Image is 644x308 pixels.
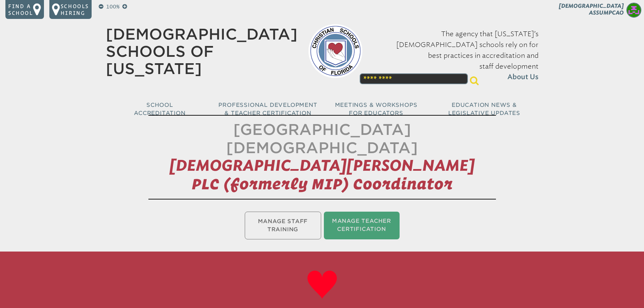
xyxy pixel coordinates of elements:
span: [DEMOGRAPHIC_DATA] Assumpcao [559,3,624,16]
a: [DEMOGRAPHIC_DATA] Schools of [US_STATE] [106,25,297,77]
span: [GEOGRAPHIC_DATA][DEMOGRAPHIC_DATA] [226,121,418,157]
p: Schools Hiring [61,3,89,16]
img: heart-darker.svg [302,265,342,306]
span: School Accreditation [134,102,185,116]
p: The agency that [US_STATE]’s [DEMOGRAPHIC_DATA] schools rely on for best practices in accreditati... [373,28,539,82]
img: 90f20c6723bc69a797cc45e9c8b6f09d [626,3,641,18]
p: Find a school [8,3,33,16]
li: Manage Teacher Certification [324,212,400,239]
span: [DEMOGRAPHIC_DATA][PERSON_NAME] [169,157,475,175]
span: Meetings & Workshops for Educators [335,102,418,116]
span: Education News & Legislative Updates [448,102,520,116]
span: About Us [507,72,539,82]
img: csf-logo-web-colors.png [308,24,362,78]
span: PLC (formerly MIP) Coordinator [192,175,453,192]
span: Professional Development & Teacher Certification [218,102,317,116]
p: 100% [105,3,121,11]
